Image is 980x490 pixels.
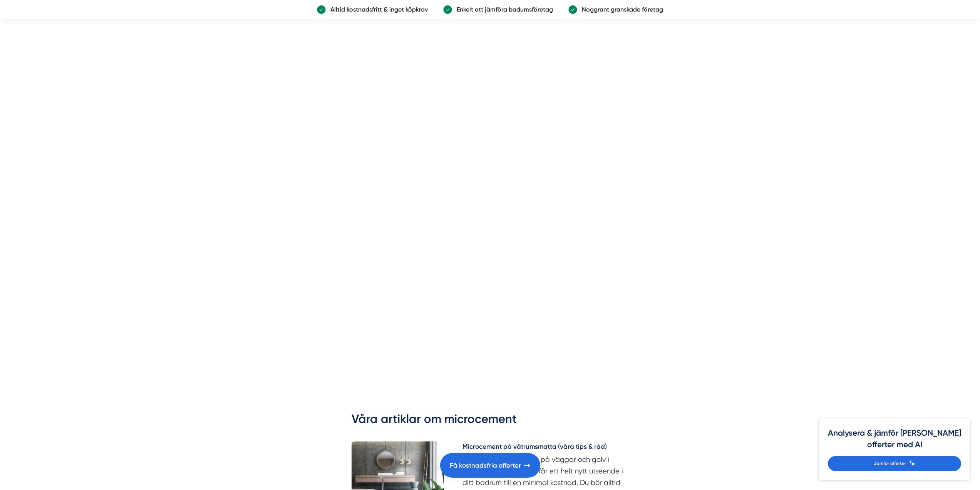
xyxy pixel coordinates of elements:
a: Jämför offerter [828,456,961,471]
a: Microcement på våtrumsmatta (våra tips & råd) [462,441,629,454]
span: Få kostnadsfria offerter [450,460,521,471]
h2: Våra artiklar om microcement [352,411,629,432]
a: Få kostnadsfria offerter [440,453,540,478]
h4: Analysera & jämför [PERSON_NAME] offerter med AI [828,427,961,456]
span: Jämför offerter [874,460,906,467]
p: Alltid kostnadsfritt & inget köpkrav [326,5,428,14]
p: Enkelt att jämföra badumsföretag [452,5,553,14]
p: Noggrant granskade företag [577,5,663,14]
